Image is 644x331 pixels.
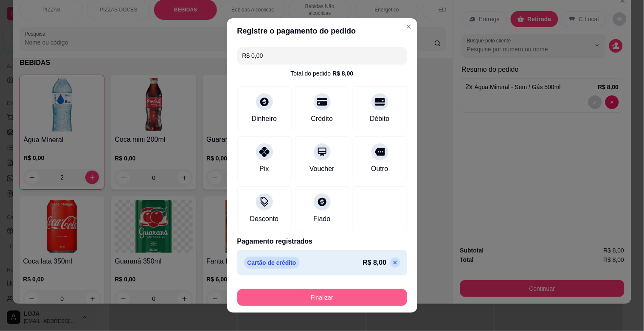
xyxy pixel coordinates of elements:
[309,164,335,174] div: Voucher
[332,69,353,78] div: R$ 8,00
[244,257,300,269] p: Cartão de crédito
[252,114,277,124] div: Dinheiro
[363,258,386,268] p: R$ 8,00
[237,289,407,306] button: Finalizar
[250,214,279,224] div: Desconto
[402,20,416,34] button: Close
[227,18,417,44] header: Registre o pagamento do pedido
[242,47,402,64] input: Ex.: hambúrguer de cordeiro
[237,236,407,247] p: Pagamento registrados
[259,164,269,174] div: Pix
[311,114,333,124] div: Crédito
[371,164,388,174] div: Outro
[313,214,330,224] div: Fiado
[290,69,353,78] div: Total do pedido
[370,114,389,124] div: Débito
